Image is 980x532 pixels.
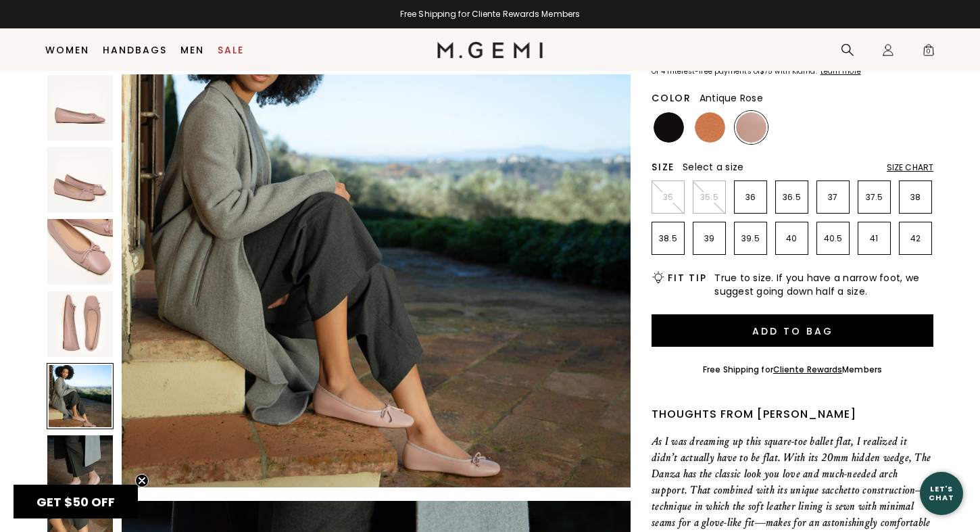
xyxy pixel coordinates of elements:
[819,68,861,76] a: Learn more
[773,364,843,375] a: Cliente Rewards
[887,162,933,173] div: Size Chart
[652,314,933,347] button: Add to Bag
[920,485,963,502] div: Let's Chat
[735,233,766,244] p: 39.5
[820,66,861,76] klarna-placement-style-cta: Learn more
[654,112,684,143] img: Black
[135,474,149,487] button: Close teaser
[817,233,849,244] p: 40.5
[817,192,849,203] p: 37
[760,66,773,76] klarna-placement-style-amount: $75
[14,485,138,518] div: GET $50 OFFClose teaser
[735,192,766,203] p: 36
[47,75,113,141] img: The Danza
[36,493,115,510] span: GET $50 OFF
[652,66,760,76] klarna-placement-style-body: Or 4 interest-free payments of
[695,112,725,143] img: Tan
[652,162,675,172] h2: Size
[47,291,113,357] img: The Danza
[922,46,935,59] span: 0
[693,192,725,203] p: 35.5
[47,435,113,501] img: The Danza
[900,233,931,244] p: 42
[668,272,706,283] h2: Fit Tip
[776,233,808,244] p: 40
[180,45,204,55] a: Men
[218,45,244,55] a: Sale
[652,93,691,103] h2: Color
[652,233,684,244] p: 38.5
[714,271,933,298] span: True to size. If you have a narrow foot, we suggest going down half a size.
[683,160,743,174] span: Select a size
[47,219,113,285] img: The Danza
[703,364,882,375] div: Free Shipping for Members
[736,112,766,143] img: Antique Rose
[103,45,167,55] a: Handbags
[858,233,890,244] p: 41
[693,233,725,244] p: 39
[652,406,933,422] div: Thoughts from [PERSON_NAME]
[437,42,543,58] img: M.Gemi
[652,192,684,203] p: 35
[900,192,931,203] p: 38
[700,91,763,105] span: Antique Rose
[858,192,890,203] p: 37.5
[47,147,113,213] img: The Danza
[775,66,818,76] klarna-placement-style-body: with Klarna
[776,192,808,203] p: 36.5
[45,45,89,55] a: Women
